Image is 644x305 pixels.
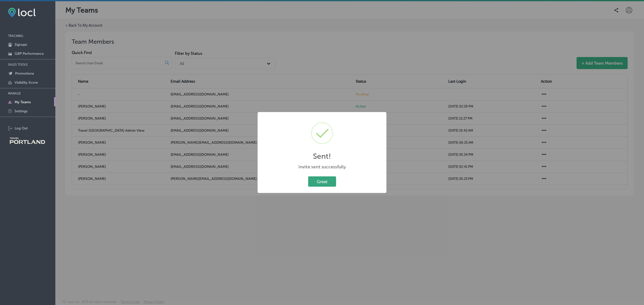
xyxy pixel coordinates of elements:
div: Invite sent successfully [263,164,381,170]
p: My Teams [15,100,31,104]
p: GBP Performance [15,52,44,56]
p: Log Out [15,126,28,130]
img: fda3e92497d09a02dc62c9cd864e3231.png [8,8,36,17]
p: Signups [15,42,27,47]
p: Settings [15,109,27,113]
p: Visibility Score [15,80,38,85]
p: Promotions [15,71,34,76]
h2: Sent! [313,152,331,161]
img: Travel Portland [10,137,45,144]
button: Great [308,176,336,187]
